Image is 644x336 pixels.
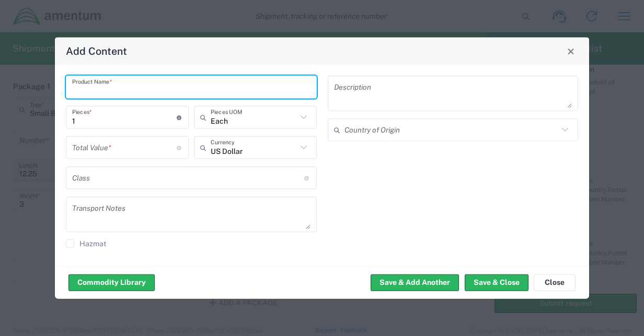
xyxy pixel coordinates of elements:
[563,44,578,58] button: Close
[371,274,459,291] button: Save & Add Another
[68,274,155,291] button: Commodity Library
[465,274,528,291] button: Save & Close
[66,239,106,248] label: Hazmat
[66,43,127,58] h4: Add Content
[534,274,576,291] button: Close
